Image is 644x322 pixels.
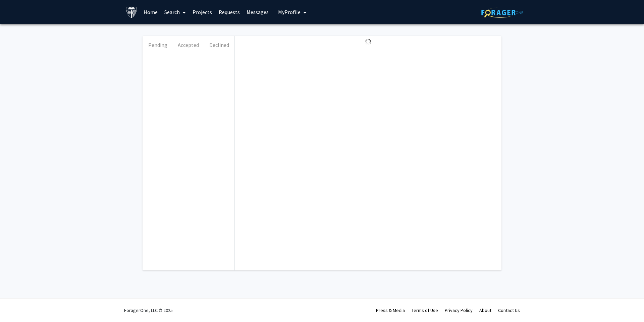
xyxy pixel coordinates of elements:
img: Loading [362,36,374,48]
a: Requests [215,0,243,24]
button: Pending [143,36,173,54]
a: About [479,307,491,313]
iframe: Chat [5,292,29,317]
a: Privacy Policy [445,307,473,313]
img: Johns Hopkins University Logo [126,6,138,18]
a: Press & Media [376,307,405,313]
a: Home [140,0,161,24]
a: Contact Us [498,307,520,313]
a: Projects [189,0,215,24]
button: Accepted [173,36,204,54]
a: Search [161,0,189,24]
img: ForagerOne Logo [481,7,523,18]
button: Declined [204,36,234,54]
span: My Profile [278,9,301,15]
a: Messages [243,0,272,24]
div: ForagerOne, LLC © 2025 [124,299,173,322]
a: Terms of Use [412,307,438,313]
